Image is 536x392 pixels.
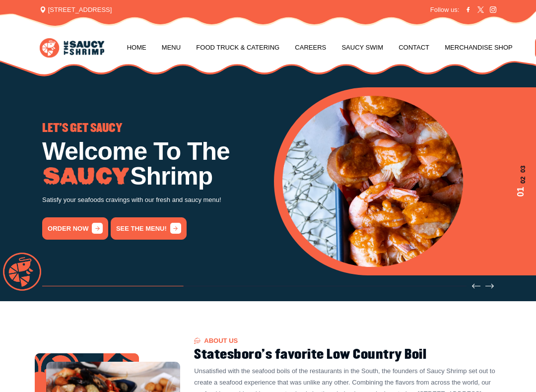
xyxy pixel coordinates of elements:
a: Food Truck & Catering [196,29,279,66]
a: Home [127,29,146,66]
span: About US [194,337,238,344]
div: 1 / 3 [282,96,528,267]
a: Contact [399,29,429,66]
a: See the menu! [111,217,187,240]
p: Satisfy your seafoods cravings with our fresh and saucy menu! [42,195,262,206]
h2: Statesboro's favorite Low Country Boil [194,347,501,362]
a: Saucy Swim [341,29,383,66]
img: logo [40,38,104,58]
a: order now [42,217,108,240]
button: Previous slide [472,282,480,290]
img: Image [42,167,130,186]
span: 02 [514,176,528,183]
div: 1 / 3 [42,123,262,240]
span: [STREET_ADDRESS] [40,5,112,15]
button: Next slide [485,282,494,290]
a: Careers [295,29,326,66]
span: 01 [514,187,528,197]
span: 03 [514,166,528,173]
span: LET'S GET SAUCY [42,123,123,134]
img: Banner Image [282,96,463,267]
span: Follow us: [430,5,460,15]
a: Menu [162,29,181,66]
a: Merchandise Shop [445,29,513,66]
h1: Welcome To The Shrimp [42,139,262,189]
